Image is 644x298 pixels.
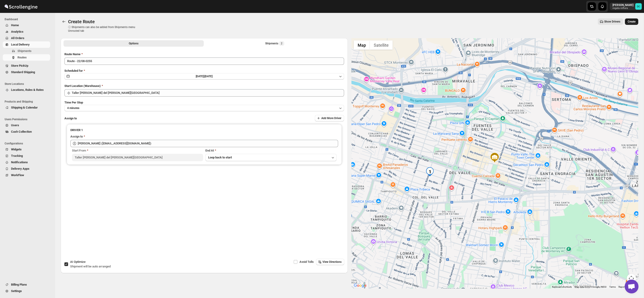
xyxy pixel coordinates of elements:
[575,286,607,288] span: Map data ©2025 Google, INEGI
[612,3,633,7] p: [PERSON_NAME]
[11,283,27,286] span: Billing Plans
[3,159,50,166] button: Notifications
[3,35,50,41] button: All Orders
[628,20,635,23] span: Create
[265,41,284,46] div: Shipments
[354,40,370,50] button: Show street map
[11,289,22,293] span: Settings
[3,172,50,178] button: WorkFlow
[11,130,32,133] span: Cash Collection
[11,36,24,40] span: All Orders
[3,146,50,153] button: Widgets
[425,167,434,176] div: 1
[70,134,83,139] div: Assign to
[72,89,344,97] input: Search location
[11,23,19,27] span: Home
[3,54,50,61] button: Routes
[11,88,44,92] span: Locations, Rules & Rates
[3,166,50,172] button: Delivery Apps
[315,115,344,121] button: Add More Driver
[11,154,23,158] span: Tracking
[63,40,204,47] button: All Route Options
[64,52,80,56] span: Route Name
[281,42,282,45] span: 2
[627,274,636,283] button: Map camera controls
[11,70,35,74] span: Standard Shipping
[5,82,52,86] span: Store Locations
[637,5,640,8] text: DC
[5,117,52,121] span: Users Permissions
[612,7,633,10] p: regala-inflora
[11,148,22,151] span: Widgets
[11,167,29,170] span: Delivery Apps
[11,64,28,67] span: Store PickUp
[625,18,638,25] button: Create
[11,30,23,33] span: Analytics
[353,283,368,289] a: Open this area in Google Maps (opens a new window)
[609,286,616,288] a: Terms (opens in new tab)
[3,122,50,129] button: Users
[64,69,83,72] span: Scheduled for
[5,17,52,21] span: Dashboard
[11,160,28,164] span: Notifications
[3,281,50,288] button: Billing Plans
[205,40,345,47] button: Selected Shipments
[625,280,638,293] a: Open chat
[70,260,86,264] span: AI Optimize
[196,75,204,78] span: [DATE] |
[353,283,368,289] img: Google
[3,22,50,29] button: Home
[64,117,77,120] span: Assign to
[68,25,141,33] p: ⓘ Shipments can also be added from Shipments menu Unrouted tab
[68,19,95,24] span: Create Route
[11,123,19,127] span: Users
[598,18,623,25] button: Show Drivers
[618,286,637,288] a: Report a map error
[205,148,336,153] div: End At
[64,84,101,88] span: Start Location (Warehouse)
[370,40,393,50] button: Show satellite imagery
[64,73,344,80] button: [DATE]|[DATE]
[604,20,620,23] span: Show Drivers
[3,48,50,54] button: Shipments
[11,173,24,177] span: WorkFlow
[322,260,342,264] span: View Directions
[5,100,52,103] span: Products and Shipping
[3,29,50,35] button: Analytics
[11,106,38,109] span: Shipping & Calendar
[64,57,344,65] input: Eg: Bengaluru Route
[129,42,138,45] span: Options
[299,260,314,264] span: Avoid Tolls
[4,1,38,12] img: ScrollEngine
[5,142,52,145] span: Configurations
[208,156,232,159] span: Loop back to start
[78,140,338,147] input: Search assignee
[204,75,213,78] span: [DATE]
[67,106,79,110] span: 4 minutes
[552,285,572,289] button: Keyboard shortcuts
[3,87,50,93] button: Locations, Rules & Rates
[61,18,67,25] button: Routes
[3,153,50,159] button: Tracking
[64,105,344,111] button: 4 minutes
[17,56,27,59] span: Routes
[17,49,32,53] span: Shipments
[70,128,338,132] h3: DRIVER 1
[72,149,86,152] span: Start From
[61,48,348,222] div: All Route Options
[11,43,30,46] span: Local Delivery
[205,154,336,161] button: Loop back to start
[3,129,50,135] button: Cash Collection
[3,288,50,294] button: Settings
[610,3,642,10] button: User menu
[635,3,642,10] span: DAVID CORONADO
[321,116,341,120] span: Add More Driver
[3,104,50,111] button: Shipping & Calendar
[70,265,111,268] span: Shipment will be auto arranged
[64,101,83,104] span: Time Per Stop
[316,259,344,265] button: View Directions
